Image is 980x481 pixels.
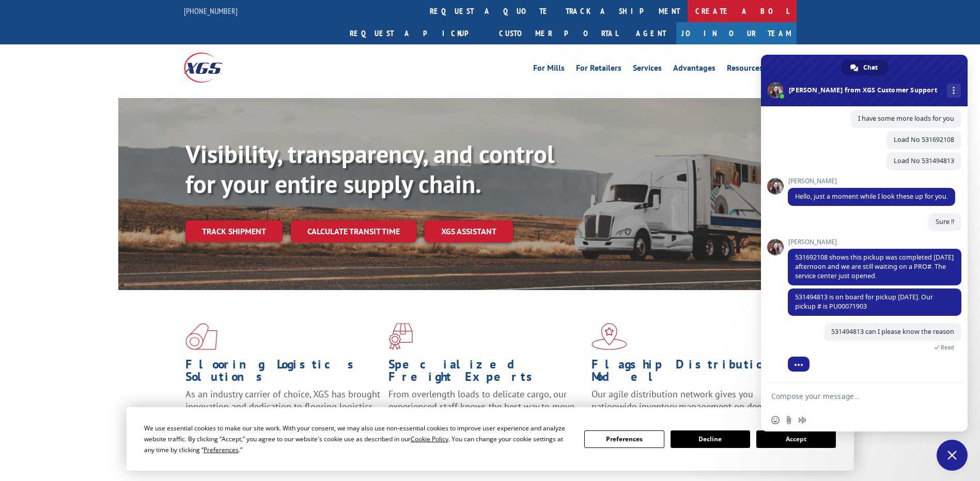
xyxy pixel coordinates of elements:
[785,416,793,424] span: Send a file
[388,358,584,388] h1: Specialized Freight Experts
[671,430,750,448] button: Decline
[185,358,381,388] h1: Flooring Logistics Solutions
[342,22,491,44] a: Request a pickup
[584,430,664,448] button: Preferences
[795,293,933,311] span: 531494813 is on board for pickup [DATE]. Our pickup # is PU00071903
[592,323,627,350] img: xgs-icon-flagship-distribution-model-red
[204,445,239,454] span: Preferences
[425,220,513,243] a: XGS ASSISTANT
[388,323,413,350] img: xgs-icon-focused-on-flooring-red
[185,220,283,242] a: Track shipment
[411,435,448,443] span: Cookie Policy
[673,64,715,75] a: Advantages
[727,64,763,75] a: Resources
[941,344,954,351] span: Read
[894,135,954,144] span: Load No 531692108
[576,64,621,75] a: For Retailers
[863,60,878,75] span: Chat
[795,192,948,201] span: Hello, just a moment while I look these up for you.
[788,238,961,246] span: [PERSON_NAME]
[185,323,217,350] img: xgs-icon-total-supply-chain-intelligence-red
[831,327,954,336] span: 531494813 can I please know the reason
[592,388,782,412] span: Our agile distribution network gives you nationwide inventory management on demand.
[127,407,854,471] div: Cookie Consent Prompt
[626,22,676,44] a: Agent
[756,430,836,448] button: Accept
[185,388,380,425] span: As an industry carrier of choice, XGS has brought innovation and dedication to flooring logistics...
[533,64,565,75] a: For Mills
[937,440,968,471] div: Close chat
[841,60,888,75] div: Chat
[491,22,626,44] a: Customer Portal
[795,253,954,280] span: 531692108 shows this pickup was completed [DATE] afternoon and we are still waiting on a PRO#. Th...
[798,416,806,424] span: Audio message
[894,156,954,165] span: Load No 531494813
[291,220,416,243] a: Calculate transit time
[947,84,961,98] div: More channels
[633,64,662,75] a: Services
[184,6,238,16] a: [PHONE_NUMBER]
[771,392,935,401] textarea: Compose your message...
[388,388,584,434] p: From overlength loads to delicate cargo, our experienced staff knows the best way to move your fr...
[858,114,954,123] span: I have some more loads for you
[185,138,554,200] b: Visibility, transparency, and control for your entire supply chain.
[592,358,787,388] h1: Flagship Distribution Model
[144,423,572,455] div: We use essential cookies to make our site work. With your consent, we may also use non-essential ...
[771,416,780,424] span: Insert an emoji
[788,178,955,185] span: [PERSON_NAME]
[676,22,797,44] a: Join Our Team
[936,217,954,226] span: Sure !!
